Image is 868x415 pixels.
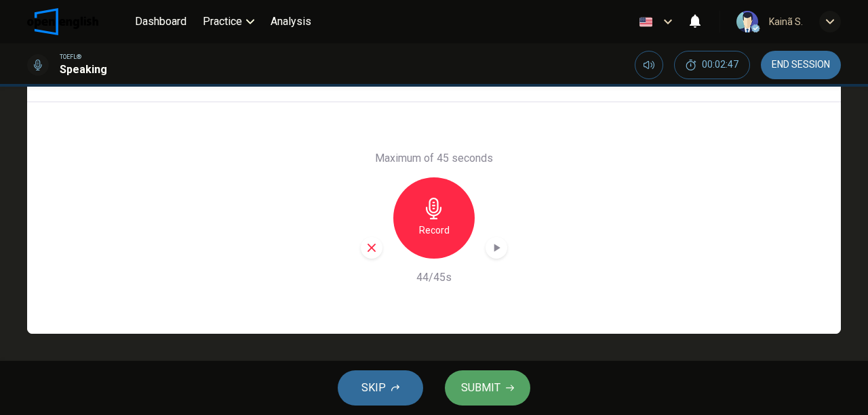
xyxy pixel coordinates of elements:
h6: Record [419,222,450,238]
button: 00:02:47 [674,51,750,79]
h6: Maximum of 45 seconds [375,150,493,167]
div: Kainã S. [769,14,803,30]
button: Practice [197,9,260,34]
span: 00:02:47 [702,60,738,70]
h1: Speaking [60,62,107,78]
button: Analysis [265,9,317,34]
button: Record [393,177,475,259]
span: Dashboard [135,14,186,30]
a: OpenEnglish logo [27,8,130,35]
span: Analysis [271,14,311,30]
span: Practice [203,14,242,30]
span: SKIP [361,378,386,397]
span: SUBMIT [461,378,500,397]
span: TOEFL® [60,52,81,62]
img: en [637,17,654,27]
button: SKIP [338,370,423,406]
span: END SESSION [772,60,830,70]
button: Dashboard [130,9,192,34]
img: Profile picture [736,11,758,32]
img: OpenEnglish logo [27,8,98,35]
button: END SESSION [761,51,841,79]
div: Hide [674,51,750,79]
button: SUBMIT [445,370,530,406]
h6: 44/45s [416,269,452,286]
div: Mute [635,51,663,79]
